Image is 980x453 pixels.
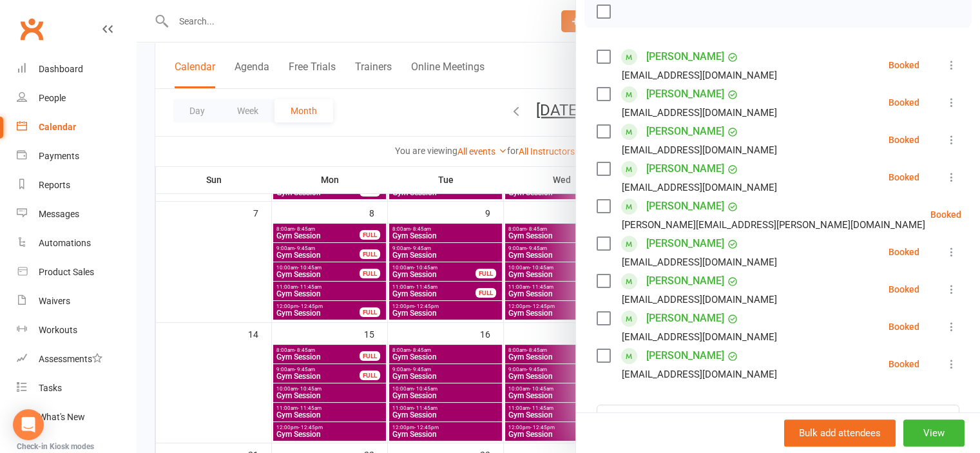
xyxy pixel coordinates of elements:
[889,173,919,182] div: Booked
[17,200,136,229] a: Messages
[39,267,94,277] div: Product Sales
[622,329,777,345] div: [EMAIL_ADDRESS][DOMAIN_NAME]
[646,271,724,291] a: [PERSON_NAME]
[39,296,70,306] div: Waivers
[17,316,136,345] a: Workouts
[39,238,91,248] div: Automations
[17,287,136,316] a: Waivers
[646,233,724,254] a: [PERSON_NAME]
[15,13,48,45] a: Clubworx
[39,325,77,335] div: Workouts
[889,135,919,144] div: Booked
[39,412,85,422] div: What's New
[622,142,777,159] div: [EMAIL_ADDRESS][DOMAIN_NAME]
[646,121,724,142] a: [PERSON_NAME]
[646,196,724,217] a: [PERSON_NAME]
[646,308,724,329] a: [PERSON_NAME]
[17,258,136,287] a: Product Sales
[39,151,79,161] div: Payments
[889,98,919,107] div: Booked
[889,322,919,331] div: Booked
[39,93,66,103] div: People
[622,179,777,196] div: [EMAIL_ADDRESS][DOMAIN_NAME]
[622,254,777,271] div: [EMAIL_ADDRESS][DOMAIN_NAME]
[17,84,136,113] a: People
[17,374,136,403] a: Tasks
[622,366,777,383] div: [EMAIL_ADDRESS][DOMAIN_NAME]
[39,122,76,132] div: Calendar
[17,403,136,432] a: What's New
[622,104,777,121] div: [EMAIL_ADDRESS][DOMAIN_NAME]
[903,419,965,447] button: View
[17,142,136,171] a: Payments
[39,64,83,74] div: Dashboard
[17,229,136,258] a: Automations
[39,354,102,364] div: Assessments
[17,55,136,84] a: Dashboard
[13,409,44,440] div: Open Intercom Messenger
[646,159,724,179] a: [PERSON_NAME]
[784,419,896,447] button: Bulk add attendees
[622,67,777,84] div: [EMAIL_ADDRESS][DOMAIN_NAME]
[889,285,919,294] div: Booked
[889,360,919,369] div: Booked
[889,61,919,70] div: Booked
[622,217,925,233] div: [PERSON_NAME][EMAIL_ADDRESS][PERSON_NAME][DOMAIN_NAME]
[39,180,70,190] div: Reports
[597,405,959,432] input: Search to add attendees
[646,345,724,366] a: [PERSON_NAME]
[622,291,777,308] div: [EMAIL_ADDRESS][DOMAIN_NAME]
[17,171,136,200] a: Reports
[39,209,79,219] div: Messages
[39,383,62,393] div: Tasks
[17,345,136,374] a: Assessments
[930,210,961,219] div: Booked
[889,247,919,256] div: Booked
[646,84,724,104] a: [PERSON_NAME]
[646,46,724,67] a: [PERSON_NAME]
[17,113,136,142] a: Calendar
